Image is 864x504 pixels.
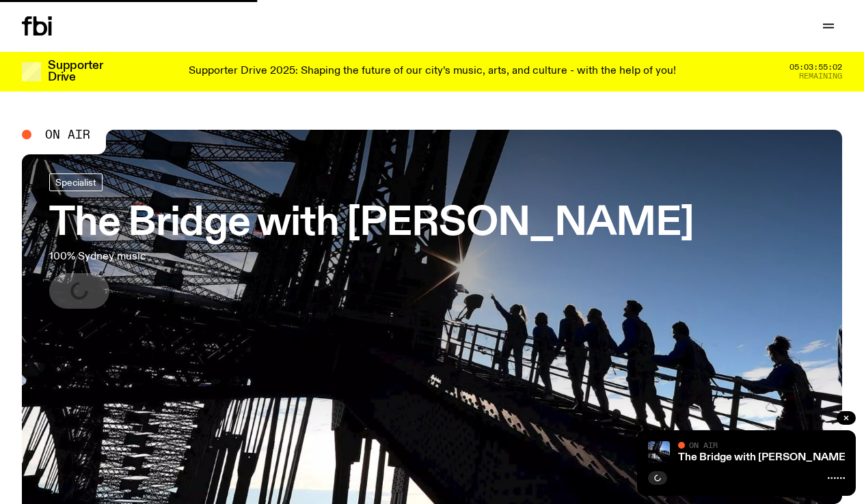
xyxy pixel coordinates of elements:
span: On Air [689,440,718,449]
h3: Supporter Drive [48,60,103,83]
span: Specialist [55,177,96,187]
p: 100% Sydney music [49,249,399,265]
span: 05:03:55:02 [789,64,842,71]
a: The Bridge with [PERSON_NAME]100% Sydney music [49,173,694,309]
h3: The Bridge with [PERSON_NAME] [49,205,694,243]
a: The Bridge with [PERSON_NAME] [678,452,849,463]
span: On Air [45,128,90,141]
span: Remaining [799,72,842,80]
img: People climb Sydney's Harbour Bridge [648,441,670,463]
p: Supporter Drive 2025: Shaping the future of our city’s music, arts, and culture - with the help o... [189,66,676,78]
a: Specialist [49,173,103,191]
